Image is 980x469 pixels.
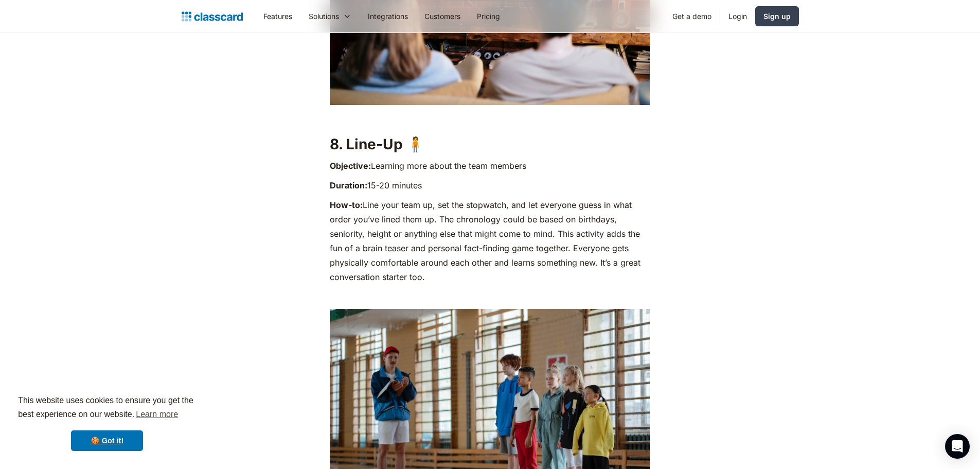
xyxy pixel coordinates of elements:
p: Line your team up, set the stopwatch, and let everyone guess in what order you’ve lined them up. ... [330,198,650,284]
div: Solutions [309,11,339,22]
a: Login [720,5,755,28]
a: dismiss cookie message [71,430,143,451]
p: ‍ [330,110,650,125]
a: Sign up [755,6,799,26]
a: home [182,9,243,24]
p: 15-20 minutes [330,178,650,193]
a: Customers [416,5,469,28]
p: ‍ [330,289,650,304]
a: Features [255,5,300,28]
div: Solutions [300,5,360,28]
strong: Objective: [330,161,371,171]
a: learn more about cookies [134,407,180,422]
a: Get a demo [664,5,720,28]
a: Integrations [360,5,416,28]
p: Learning more about the team members [330,159,650,173]
strong: 8. Line-Up 🧍 [330,135,424,153]
div: Sign up [763,11,791,22]
span: This website uses cookies to ensure you get the best experience on our website. [18,394,196,422]
strong: How-to: [330,200,363,210]
a: Pricing [469,5,508,28]
strong: Duration: [330,180,367,190]
div: Open Intercom Messenger [945,434,970,459]
div: cookieconsent [8,385,206,461]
